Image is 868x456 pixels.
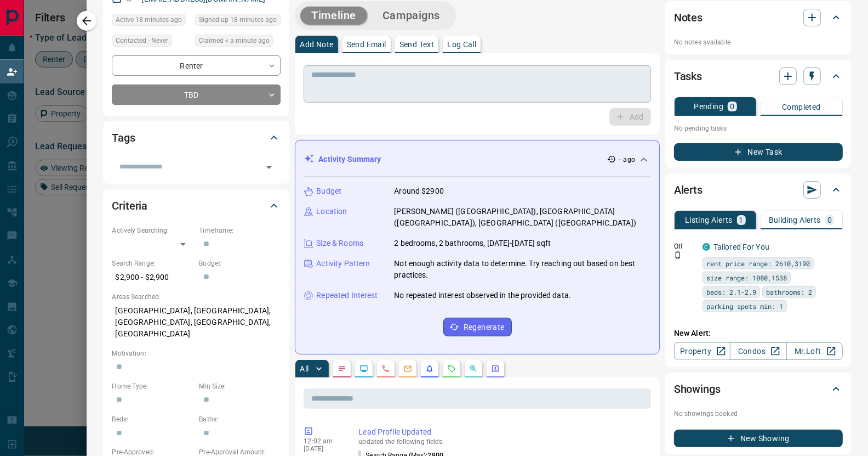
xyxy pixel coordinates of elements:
p: Not enough activity data to determine. Try reaching out based on best practices. [394,258,650,281]
p: Activity Pattern [316,258,370,269]
p: 0 [730,103,734,110]
button: Campaigns [372,7,451,25]
p: Activity Summary [318,154,381,165]
h2: Alerts [674,181,703,199]
p: No pending tasks [674,120,843,137]
svg: Push Notification Only [674,251,682,259]
div: Showings [674,376,843,402]
div: Activity Summary-- ago [304,149,650,170]
p: Send Email [347,41,386,48]
h2: Tasks [674,67,702,85]
span: Active 18 minutes ago [116,14,182,25]
p: Send Text [399,41,435,48]
span: bathrooms: 2 [766,286,812,297]
span: Contacted - Never [116,35,168,46]
h2: Showings [674,380,721,398]
div: Sun Aug 17 2025 [195,35,281,50]
svg: Emails [403,364,412,373]
svg: Requests [447,364,456,373]
svg: Opportunities [469,364,478,373]
svg: Lead Browsing Activity [359,364,368,373]
p: [PERSON_NAME] ([GEOGRAPHIC_DATA]), [GEOGRAPHIC_DATA] ([GEOGRAPHIC_DATA]), [GEOGRAPHIC_DATA] ([GEO... [394,206,650,229]
p: Actively Searching: [112,226,193,235]
p: Pending [694,103,723,110]
p: Home Type: [112,381,193,391]
p: 12:02 am [304,437,342,445]
p: Motivation: [112,348,281,358]
button: Open [261,160,277,175]
span: Claimed < a minute ago [199,35,270,46]
span: Signed up 18 minutes ago [199,14,277,25]
p: Around $2900 [394,185,444,197]
p: Listing Alerts [685,216,733,224]
p: No notes available [674,37,843,47]
a: Tailored For You [713,243,769,251]
p: -- ago [618,155,635,165]
p: Search Range: [112,258,193,268]
p: All [300,365,309,373]
p: Log Call [447,41,476,48]
button: Regenerate [443,318,512,336]
div: Notes [674,4,843,31]
p: Off [674,241,696,251]
p: Baths: [199,414,281,424]
div: Renter [112,55,281,76]
p: No showings booked [674,409,843,419]
p: New Alert: [674,328,843,339]
button: Timeline [300,7,367,25]
p: 0 [827,216,832,224]
svg: Calls [381,364,390,373]
p: Min Size: [199,381,281,391]
p: No repeated interest observed in the provided data. [394,290,571,301]
p: Budget: [199,258,281,268]
p: Beds: [112,414,193,424]
a: Condos [730,342,786,360]
div: Tasks [674,63,843,89]
p: Completed [782,103,821,111]
h2: Criteria [112,197,147,215]
div: condos.ca [703,243,710,251]
p: Add Note [300,41,333,48]
p: Location [316,206,347,217]
button: New Task [674,143,843,161]
div: Alerts [674,177,843,203]
div: Criteria [112,193,281,219]
p: $2,900 - $2,900 [112,268,193,286]
h2: Notes [674,9,703,26]
p: Building Alerts [769,216,821,224]
div: Tags [112,125,281,151]
svg: Listing Alerts [425,364,434,373]
h2: Tags [112,129,135,147]
span: parking spots min: 1 [706,301,783,312]
p: Lead Profile Updated [358,426,647,438]
p: [GEOGRAPHIC_DATA], [GEOGRAPHIC_DATA], [GEOGRAPHIC_DATA], [GEOGRAPHIC_DATA], [GEOGRAPHIC_DATA] [112,302,281,343]
p: Budget [316,185,341,197]
span: rent price range: 2610,3190 [706,258,810,269]
svg: Notes [338,364,346,373]
span: size range: 1080,1538 [706,272,787,283]
div: Sun Aug 17 2025 [112,14,190,29]
p: 1 [739,216,744,224]
span: beds: 2.1-2.9 [706,286,756,297]
p: updated the following fields: [358,438,647,446]
p: Timeframe: [199,226,281,235]
a: Mr.Loft [786,342,843,360]
a: Property [674,342,730,360]
div: Sun Aug 17 2025 [195,14,281,29]
p: 2 bedrooms, 2 bathrooms, [DATE]-[DATE] sqft [394,238,551,249]
div: TBD [112,85,281,105]
svg: Agent Actions [491,364,500,373]
p: Size & Rooms [316,238,363,249]
p: [DATE] [304,445,342,453]
button: New Showing [674,430,843,447]
p: Repeated Interest [316,290,378,301]
p: Areas Searched: [112,292,281,302]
